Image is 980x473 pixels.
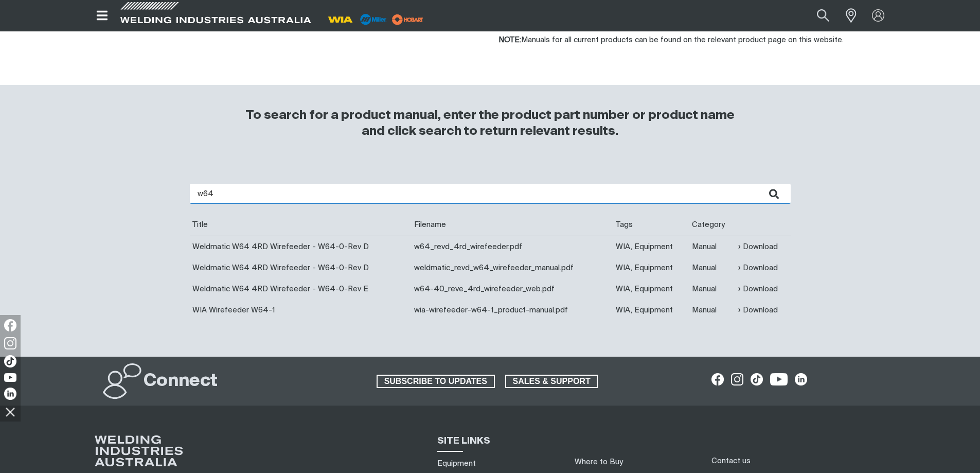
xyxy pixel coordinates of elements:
[190,214,412,236] th: Title
[738,262,778,274] a: Download
[412,257,613,278] td: weldmatic_revd_w64_wirefeeder_manual.pdf
[4,355,16,367] img: TikTok
[505,375,598,388] a: SALES & SUPPORT
[689,278,736,300] td: Manual
[613,214,689,236] th: Tags
[4,373,16,382] img: YouTube
[792,4,840,27] input: Product name or item number...
[412,278,613,300] td: w64-40_reve_4rd_wirefeeder_web.pdf
[2,403,19,421] img: hide socials
[498,36,521,44] strong: NOTE:
[190,236,412,257] td: Weldmatic W64 4RD Wirefeeder - W64-0-Rev D
[806,4,841,27] button: Search products
[613,278,689,300] td: WIA, Equipment
[389,12,426,27] img: miller
[389,15,426,23] a: miller
[378,375,494,388] span: SUBSCRIBE TO UPDATES
[689,214,736,236] th: Category
[689,257,736,278] td: Manual
[738,283,778,295] a: Download
[506,375,597,388] span: SALES & SUPPORT
[613,257,689,278] td: WIA, Equipment
[4,388,16,400] img: LinkedIn
[190,257,412,278] td: Weldmatic W64 4RD Wirefeeder - W64-0-Rev D
[190,300,412,321] td: WIA Wirefeeder W64-1
[689,236,736,257] td: Manual
[412,300,613,321] td: wia-wirefeeder-w64-1_product-manual.pdf
[190,278,412,300] td: Weldmatic W64 4RD Wirefeeder - W64-0-Rev E
[4,337,16,349] img: Instagram
[437,436,490,446] span: SITE LINKS
[412,214,613,236] th: Filename
[437,458,476,469] a: Equipment
[412,236,613,257] td: w64_revd_4rd_wirefeeder.pdf
[738,304,778,316] a: Download
[241,108,739,139] h3: To search for a product manual, enter the product part number or product name and click search to...
[613,300,689,321] td: WIA, Equipment
[711,456,751,466] a: Contact us
[377,375,495,388] a: SUBSCRIBE TO UPDATES
[575,458,623,466] a: Where to Buy
[689,300,736,321] td: Manual
[498,34,888,46] p: Manuals for all current products can be found on the relevant product page on this website.
[4,319,16,331] img: Facebook
[613,236,689,257] td: WIA, Equipment
[190,184,791,204] input: Enter search...
[738,241,778,253] a: Download
[144,370,218,393] h2: Connect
